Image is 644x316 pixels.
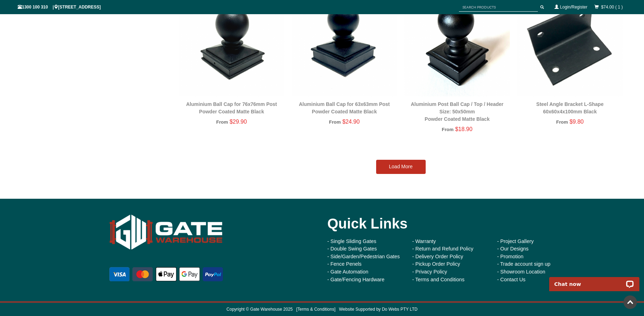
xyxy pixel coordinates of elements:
[497,246,529,252] a: - Our Designs
[186,101,277,114] a: Aluminium Ball Cap for 76x76mm PostPowder Coated Matte Black
[497,277,525,282] a: - Contact Us
[327,261,362,267] a: - Fence Penels
[18,5,101,10] span: 1300 100 310 | [STREET_ADDRESS]
[108,209,224,255] img: Gate Warehouse
[442,127,454,132] span: From
[327,277,385,282] a: - Gate/Fencing Hardware
[327,246,377,252] a: - Double Swing Gates
[376,160,426,174] a: Load More
[601,5,623,10] a: $74.00 ( 1 )
[298,307,334,312] a: Terms & Conditions
[497,261,550,267] a: - Trade account sign up
[459,3,538,12] input: SEARCH PRODUCTS
[230,119,247,125] span: $29.90
[108,266,224,283] img: payment options
[412,246,473,252] a: - Return and Refund Policy
[556,119,568,125] span: From
[412,269,447,275] a: - Privacy Policy
[327,238,376,244] a: - Single Sliding Gates
[497,269,545,275] a: - Showroom Location
[329,119,341,125] span: From
[342,119,360,125] span: $24.90
[327,254,400,259] a: - Side/Garden/Pedestrian Gates
[412,238,436,244] a: - Warranty
[569,119,583,125] span: $9.80
[545,269,644,291] iframe: LiveChat chat widget
[497,238,534,244] a: - Project Gallery
[411,101,504,122] a: Aluminium Post Ball Cap / Top / HeaderSize: 50x50mmPowder Coated Matte Black
[299,101,390,114] a: Aluminium Ball Cap for 63x63mm PostPowder Coated Matte Black
[327,209,571,238] div: Quick Links
[560,5,587,10] a: Login/Register
[412,254,463,259] a: - Delivery Order Policy
[412,277,465,282] a: - Terms and Conditions
[412,261,460,267] a: - Pickup Order Policy
[293,307,335,312] span: [ ]
[327,269,368,275] a: - Gate Automation
[216,119,228,125] span: From
[497,254,523,259] a: - Promotion
[455,126,472,132] span: $18.90
[536,101,604,114] a: Steel Angle Bracket L-Shape 60x60x4x100mm Black
[339,307,418,312] a: Website Supported by Do Webs PTY LTD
